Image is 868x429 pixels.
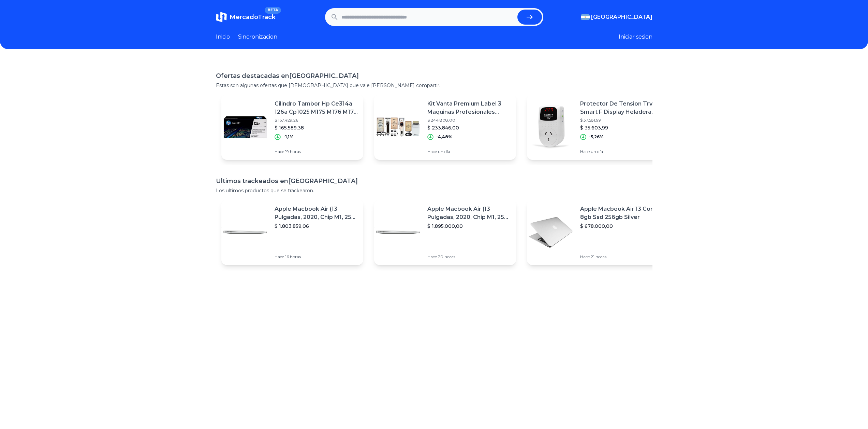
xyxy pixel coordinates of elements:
[581,14,590,20] img: Argentina
[581,13,652,21] button: [GEOGRAPHIC_DATA]
[527,94,669,160] a: Featured imageProtector De Tension Trv Smart F Display Heladera Freezer Color [PERSON_NAME]$ 37.5...
[283,134,294,140] p: -1,1%
[427,254,511,260] p: Hace 20 horas
[580,223,663,230] p: $ 678.000,00
[427,100,511,116] p: Kit Vanta Premium Label 3 Maquinas Profesionales [PERSON_NAME]
[275,223,358,230] p: $ 1.803.859,06
[619,33,652,41] button: Iniciar sesion
[427,124,511,131] p: $ 233.846,00
[275,205,358,221] p: Apple Macbook Air (13 Pulgadas, 2020, Chip M1, 256 Gb De Ssd, 8 Gb De Ram) - Plata
[216,33,230,41] a: Inicio
[216,12,227,23] img: MercadoTrack
[275,149,358,154] p: Hace 19 horas
[527,208,575,256] img: Featured image
[374,199,516,265] a: Featured imageApple Macbook Air (13 Pulgadas, 2020, Chip M1, 256 Gb De Ssd, 8 Gb De Ram) - Plata$...
[216,82,652,89] p: Estas son algunas ofertas que [DEMOGRAPHIC_DATA] que vale [PERSON_NAME] compartir.
[527,199,669,265] a: Featured imageApple Macbook Air 13 Core I5 8gb Ssd 256gb Silver$ 678.000,00Hace 21 horas
[216,187,652,194] p: Los ultimos productos que se trackearon.
[374,94,516,160] a: Featured imageKit Vanta Premium Label 3 Maquinas Profesionales [PERSON_NAME]$ 244.808,00$ 233.846...
[265,7,281,14] span: BETA
[275,117,358,123] p: $ 167.429,26
[427,117,511,123] p: $ 244.808,00
[275,100,358,116] p: Cilindro Tambor Hp Ce314a 126a Cp1025 M175 M176 M177 Pro100
[580,254,663,260] p: Hace 21 horas
[275,254,358,260] p: Hace 16 horas
[591,13,652,21] span: [GEOGRAPHIC_DATA]
[221,103,269,151] img: Featured image
[275,124,358,131] p: $ 165.589,38
[221,208,269,256] img: Featured image
[216,176,652,186] h1: Ultimos trackeados en [GEOGRAPHIC_DATA]
[374,208,422,256] img: Featured image
[238,33,277,41] a: Sincronizacion
[216,71,652,81] h1: Ofertas destacadas en [GEOGRAPHIC_DATA]
[427,205,511,221] p: Apple Macbook Air (13 Pulgadas, 2020, Chip M1, 256 Gb De Ssd, 8 Gb De Ram) - Plata
[580,100,663,116] p: Protector De Tension Trv Smart F Display Heladera Freezer Color [PERSON_NAME]
[580,117,663,123] p: $ 37.581,99
[216,12,276,23] a: MercadoTrackBETA
[230,13,276,21] span: MercadoTrack
[589,134,604,140] p: -5,26%
[580,124,663,131] p: $ 35.603,99
[580,205,663,221] p: Apple Macbook Air 13 Core I5 8gb Ssd 256gb Silver
[436,134,452,140] p: -4,48%
[580,149,663,154] p: Hace un día
[221,199,363,265] a: Featured imageApple Macbook Air (13 Pulgadas, 2020, Chip M1, 256 Gb De Ssd, 8 Gb De Ram) - Plata$...
[221,94,363,160] a: Featured imageCilindro Tambor Hp Ce314a 126a Cp1025 M175 M176 M177 Pro100$ 167.429,26$ 165.589,38...
[374,103,422,151] img: Featured image
[427,149,511,154] p: Hace un día
[527,103,575,151] img: Featured image
[427,223,511,230] p: $ 1.895.000,00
